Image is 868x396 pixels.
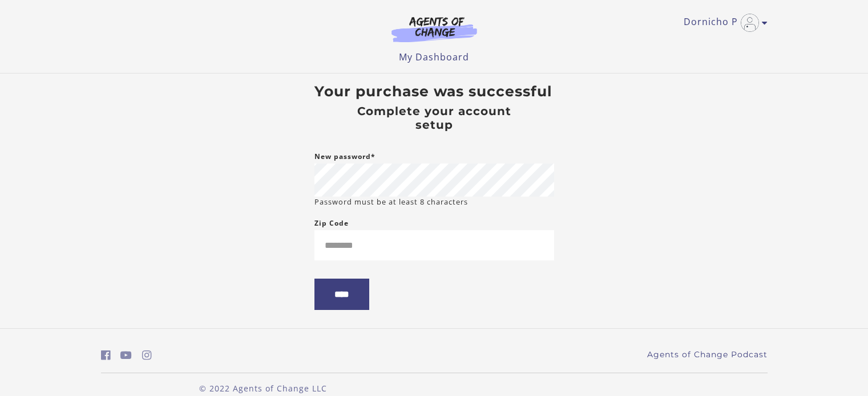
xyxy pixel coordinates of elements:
small: Password must be at least 8 characters [314,197,468,207]
i: https://www.instagram.com/agentsofchangeprep/ (Open in a new window) [142,350,152,361]
a: https://www.youtube.com/c/AgentsofChangeTestPrepbyMeaganMitchell (Open in a new window) [120,347,132,364]
a: https://www.instagram.com/agentsofchangeprep/ (Open in a new window) [142,347,152,364]
label: New password* [314,150,376,164]
i: https://www.youtube.com/c/AgentsofChangeTestPrepbyMeaganMitchell (Open in a new window) [120,350,132,361]
i: https://www.facebook.com/groups/aswbtestprep (Open in a new window) [101,350,111,361]
a: Toggle menu [684,14,762,32]
h3: Your purchase was successful [314,83,554,100]
label: Zip Code [314,217,349,230]
p: © 2022 Agents of Change LLC [101,382,425,394]
img: Agents of Change Logo [380,16,489,42]
a: https://www.facebook.com/groups/aswbtestprep (Open in a new window) [101,347,111,364]
a: Agents of Change Podcast [647,349,768,361]
a: My Dashboard [399,51,469,63]
h4: Complete your account setup [338,104,530,132]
